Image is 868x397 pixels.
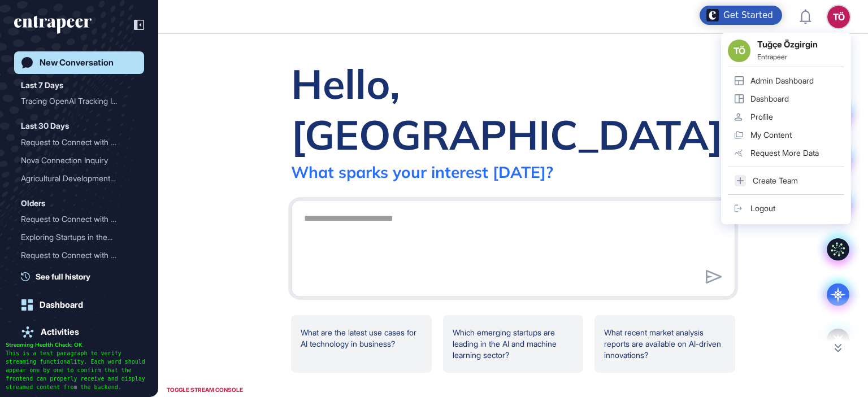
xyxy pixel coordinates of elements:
div: Open Get Started checklist [700,6,782,25]
div: Agricultural Developments... [21,169,128,187]
button: TÖ [827,6,850,28]
div: Request to Connect with Nova [21,133,137,151]
div: Exploring Startups in the... [21,228,128,246]
a: Activities [14,321,144,343]
div: Exploring Startups in the Media Industry [21,228,137,246]
div: Nova Connection Inquiry [21,151,137,169]
div: Which emerging startups are leading in the AI and machine learning sector? [443,315,584,373]
a: New Conversation [14,51,144,74]
div: Last 30 Days [21,119,69,133]
div: Tracing OpenAI Tracking Information [21,92,137,110]
div: Tracing OpenAI Tracking I... [21,92,128,110]
div: Nova Connection Inquiry [21,151,128,169]
div: Request to Connect with Reese [21,246,137,264]
div: Get Started [723,10,773,21]
div: Hello, [GEOGRAPHIC_DATA] [291,58,735,160]
div: Agricultural Developments in Turkey: News from the Past Year [21,169,137,187]
div: Request to Connect with N... [21,133,128,151]
div: Dashboard [40,300,83,310]
div: What are the latest use cases for AI technology in business? [291,315,432,373]
img: launcher-image-alternative-text [706,9,719,21]
a: Dashboard [14,294,144,316]
div: Activities [41,327,79,337]
div: TOGGLE STREAM CONSOLE [164,383,246,397]
div: entrapeer-logo [14,16,92,34]
div: What sparks your interest [DATE]? [291,162,553,182]
a: See full history [21,271,144,282]
div: Request to Connect with R... [21,210,128,228]
div: What recent market analysis reports are available on AI-driven innovations? [594,315,735,373]
div: Request to Connect with R... [21,246,128,264]
div: Last 7 Days [21,78,63,92]
div: Olders [21,197,45,210]
span: See full history [36,271,90,282]
div: Request to Connect with Reese [21,210,137,228]
div: New Conversation [40,58,114,68]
